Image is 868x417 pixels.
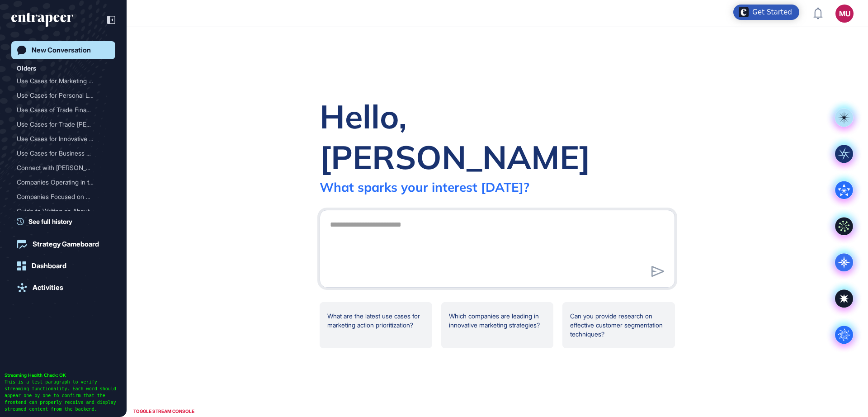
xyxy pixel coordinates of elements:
div: Use Cases for Trade [PERSON_NAME]... [17,117,103,132]
button: MU [835,5,854,23]
div: Connect with [PERSON_NAME] [17,161,103,175]
div: Olders [17,63,36,74]
div: Use Cases for Business Lo... [17,146,103,161]
div: Companies Focused on Deca... [17,190,103,204]
div: entrapeer-logo [11,13,73,27]
div: Use Cases for Marketing Action Prioritization [17,74,110,88]
span: See full history [28,217,72,226]
a: New Conversation [11,41,115,59]
a: See full history [17,217,115,226]
div: Companies Operating in the High Precision Laser Industry [17,175,110,190]
div: Activities [33,284,63,292]
div: Use Cases for Business Loan Products [17,146,110,161]
div: New Conversation [32,46,91,54]
div: Hello, [PERSON_NAME] [320,96,675,177]
img: launcher-image-alternative-text [739,7,749,17]
a: Strategy Gameboard [11,235,115,253]
div: Dashboard [32,262,66,270]
div: Connect with Nash [17,161,110,175]
div: Use Cases for Innovative ... [17,132,103,146]
div: Strategy Gameboard [33,240,99,248]
div: Use Cases for Personal Lo... [17,88,103,103]
div: Use Cases for Innovative Payment Methods [17,132,110,146]
div: Use Cases for Trade Finance Products [17,117,110,132]
div: Get Started [752,8,792,17]
div: Open Get Started checklist [733,5,799,20]
div: Use Cases for Personal Loans [17,88,110,103]
div: Guide to Writing an About Page for Your Website [17,204,110,218]
div: Which companies are leading in innovative marketing strategies? [441,302,554,348]
div: Use Cases of Trade Finance Products [17,103,110,117]
div: Can you provide research on effective customer segmentation techniques? [562,302,675,348]
a: Dashboard [11,257,115,275]
div: Guide to Writing an About... [17,204,103,218]
div: Use Cases for Marketing A... [17,74,103,88]
div: What sparks your interest [DATE]? [320,179,529,195]
div: What are the latest use cases for marketing action prioritization? [320,302,432,348]
div: Use Cases of Trade Financ... [17,103,103,117]
a: Activities [11,279,115,297]
div: Companies Focused on Decarbonization Efforts [17,190,110,204]
div: TOGGLE STREAM CONSOLE [131,406,197,417]
div: Companies Operating in th... [17,175,103,190]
